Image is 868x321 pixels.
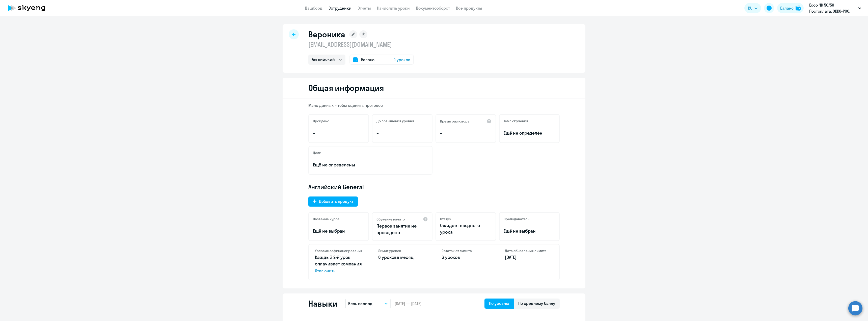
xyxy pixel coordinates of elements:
h5: Обучение начато [376,217,405,221]
button: Весь период [345,299,391,308]
p: Ещё не выбран [313,228,364,234]
span: 6 уроков [378,254,397,260]
p: – [313,130,364,136]
h4: Лимит уроков [378,249,426,253]
h5: Время разговора [440,119,470,124]
h5: До повышения уровня [376,119,414,123]
div: Добавить продукт [319,198,353,204]
p: Весь период [348,301,372,307]
h4: Условия софинансирования [315,249,363,253]
p: [EMAIL_ADDRESS][DOMAIN_NAME] [308,40,414,48]
a: Начислить уроки [377,6,410,11]
span: RU [748,5,752,11]
p: [DATE] [505,254,553,261]
div: По среднему баллу [518,300,555,306]
h1: Вероника [308,29,345,39]
div: По уровню [489,300,509,306]
p: Первое занятие не проведено [376,223,428,236]
span: 0 уроков [393,57,410,63]
h5: Статус [440,217,451,221]
img: balance [796,6,801,11]
button: Ecco ЧК 50/50 Постоплата, ЭККО-РОС, ООО [807,2,864,14]
p: Мало данных, чтобы оценить прогресс [308,103,560,108]
h4: Остаток от лимита [442,249,490,253]
span: 6 уроков [442,254,460,260]
p: в месяц [378,254,426,261]
a: Документооборот [416,6,450,11]
h5: Преподаватель [504,217,529,221]
button: Добавить продукт [308,196,358,207]
h5: Темп обучения [504,119,528,123]
a: Все продукты [456,6,482,11]
span: [DATE] — [DATE] [395,301,421,306]
p: Ещё не выбран [504,228,555,234]
h5: Пройдено [313,119,329,123]
p: – [376,130,428,136]
span: Английский General [308,183,364,191]
div: Баланс [780,5,794,11]
span: Баланс [361,57,374,63]
p: Ещё не определены [313,162,428,168]
span: Отключить [315,268,363,274]
p: Ecco ЧК 50/50 Постоплата, ЭККО-РОС, ООО [809,2,856,14]
p: – [440,130,492,136]
button: Балансbalance [777,3,804,13]
a: Дашборд [305,6,322,11]
a: Сотрудники [329,6,351,11]
h5: Название курса [313,217,340,221]
a: Отчеты [358,6,371,11]
p: Каждый 2-й урок оплачивает компания [315,254,363,274]
span: Ещё не определён [504,130,555,136]
h2: Навыки [308,299,337,309]
h5: Цели [313,151,321,155]
h2: Общая информация [308,83,384,93]
h4: Дата обновления лимита [505,249,553,253]
button: RU [744,3,761,13]
p: Ожидает вводного урока [440,222,492,235]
